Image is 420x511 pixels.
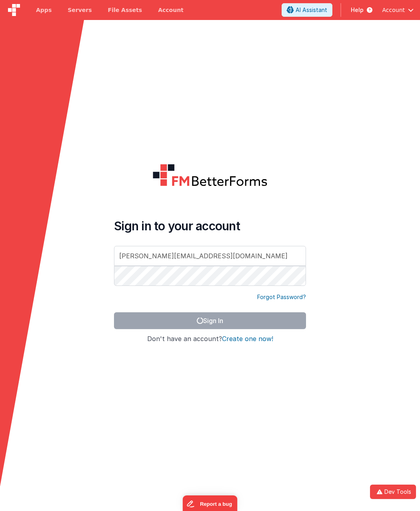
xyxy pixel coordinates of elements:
[114,335,306,343] h4: Don't have an account?
[114,246,306,266] input: Email Address
[36,6,52,14] span: Apps
[382,6,414,14] button: Account
[257,293,306,301] a: Forgot Password?
[108,6,142,14] span: File Assets
[382,6,405,14] span: Account
[222,335,273,343] button: Create one now!
[114,312,306,329] button: Sign In
[68,6,92,14] span: Servers
[296,6,327,14] span: AI Assistant
[370,485,416,499] button: Dev Tools
[282,3,332,17] button: AI Assistant
[114,219,306,233] h4: Sign in to your account
[351,6,364,14] span: Help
